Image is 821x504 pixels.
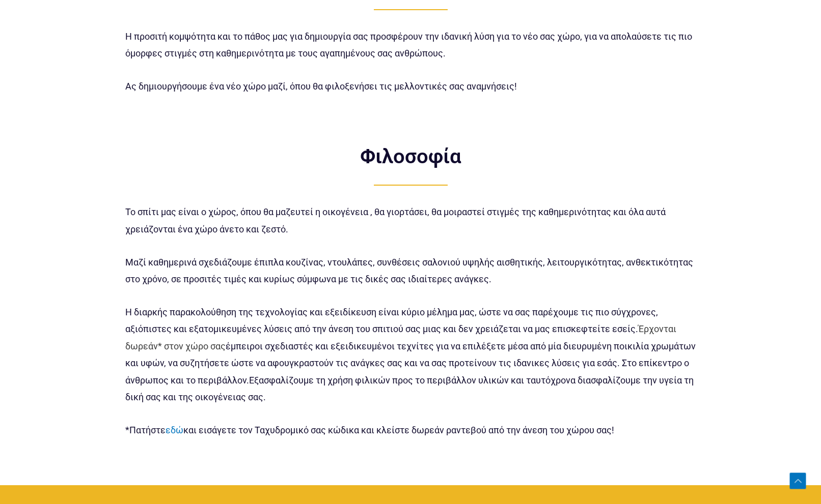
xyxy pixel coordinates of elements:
[125,146,696,167] h2: Φιλοσοφία
[125,422,696,438] p: *Πατήστε και εισάγετε τον Ταχυδρομικό σας κώδικα και κλείστε δωρεάν ραντεβού από την άνεση του χώ...
[125,304,696,406] p: Η διαρκής παρακολούθηση της τεχνολογίας και εξειδίκευση είναι κύριο μέλημα μας, ώστε να σας παρέχ...
[166,425,183,435] a: εδώ
[125,323,676,351] a: Έρχονται δωρεάν* στον χώρο σας
[125,78,696,95] p: Ας δημιουργήσουμε ένα νέο χώρο μαζί, όπου θα φιλοξενήσει τις μελλοντικές σας αναμνήσεις!
[125,203,696,238] p: Το σπίτι μας είναι ο χώρος, όπου θα μαζευτεί η οικογένεια , θα γιορτάσει, θα μοιραστεί στιγμές τη...
[125,28,696,62] p: Η προσιτή κομψότητα και το πάθος μας για δημιουργία σας προσφέρουν την ιδανική λύση για το νέο σα...
[125,254,696,288] p: Μαζί καθημερινά σχεδιάζουμε έπιπλα κουζίνας, ντουλάπες, συνθέσεις σαλονιού υψηλής αισθητικής, λει...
